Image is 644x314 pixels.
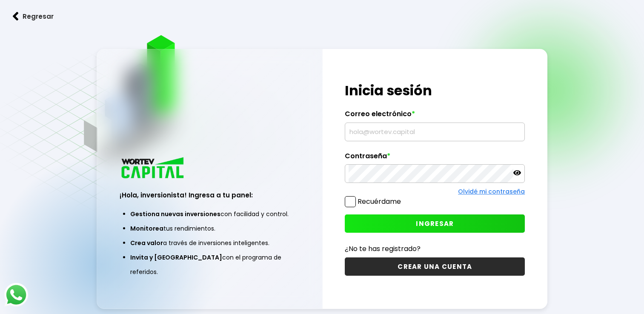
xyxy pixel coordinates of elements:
span: Invita y [GEOGRAPHIC_DATA] [130,253,222,262]
label: Contraseña [345,152,525,165]
button: CREAR UNA CUENTA [345,257,525,276]
span: Crea valor [130,239,163,247]
label: Correo electrónico [345,110,525,123]
a: ¿No te has registrado?CREAR UNA CUENTA [345,243,525,276]
button: INGRESAR [345,214,525,233]
li: con el programa de referidos. [130,250,289,279]
a: Olvidé mi contraseña [458,187,525,196]
p: ¿No te has registrado? [345,243,525,254]
li: a través de inversiones inteligentes. [130,236,289,250]
span: Gestiona nuevas inversiones [130,210,220,218]
h1: Inicia sesión [345,80,525,101]
span: Monitorea [130,224,163,233]
input: hola@wortev.capital [349,123,521,141]
li: tus rendimientos. [130,221,289,236]
span: INGRESAR [416,219,454,228]
img: flecha izquierda [13,12,19,21]
h3: ¡Hola, inversionista! Ingresa a tu panel: [120,190,300,200]
img: logo_wortev_capital [120,156,187,181]
li: con facilidad y control. [130,207,289,221]
img: logos_whatsapp-icon.242b2217.svg [4,283,28,307]
label: Recuérdame [358,197,401,206]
